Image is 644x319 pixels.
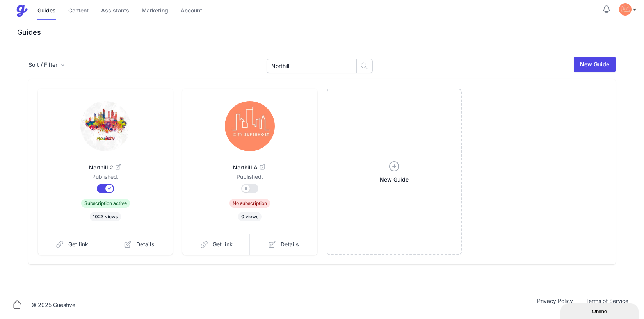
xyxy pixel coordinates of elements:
[38,234,106,255] a: Get link
[229,199,270,208] span: No subscription
[225,101,275,151] img: o7noqi1zs778rpolh1ud7f4wbzhc
[238,212,262,221] span: 0 views
[619,3,638,16] div: Profile Menu
[50,173,160,184] dd: Published:
[50,154,160,173] a: Northill 2
[80,101,130,151] img: hs7xr35u4bbq6b7vbcw9as5i14p8
[37,3,56,20] a: Guides
[182,234,250,255] a: Get link
[602,5,611,14] button: Notifications
[181,3,202,20] a: Account
[101,3,129,20] a: Assistants
[195,164,305,171] span: Northill A
[250,234,317,255] a: Details
[81,199,130,208] span: Subscription active
[327,89,462,255] a: New Guide
[31,301,75,309] div: © 2025 Guestive
[105,234,173,255] a: Details
[574,57,616,72] a: New Guide
[68,3,89,20] a: Content
[16,5,28,17] img: Guestive Guides
[195,173,305,184] dd: Published:
[90,212,121,221] span: 1023 views
[50,164,160,171] span: Northill 2
[560,302,640,319] iframe: chat widget
[380,176,409,184] span: New Guide
[28,61,65,69] button: Sort / Filter
[213,241,233,248] span: Get link
[195,154,305,173] a: Northill A
[16,28,644,37] h3: Guides
[579,297,635,313] a: Terms of Service
[281,241,299,248] span: Details
[531,297,579,313] a: Privacy Policy
[267,59,357,73] input: Search Guides
[619,3,632,16] img: tvqjz9fzoj60utvjazy95u1g55mu
[68,241,88,248] span: Get link
[142,3,168,20] a: Marketing
[136,241,155,248] span: Details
